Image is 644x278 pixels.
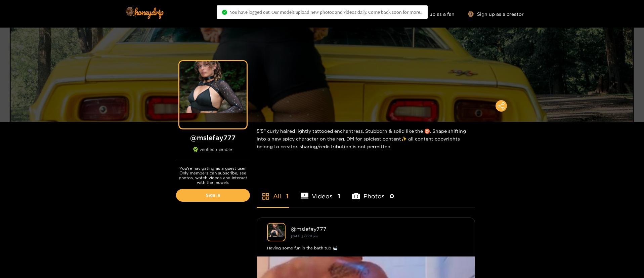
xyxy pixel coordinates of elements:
span: appstore [262,192,270,200]
span: 0 [390,192,394,200]
li: All [257,177,289,207]
div: 5'5" curly haired lightly tattooed enchantress. Stubborn & solid like the ♉️. Shape shifting into... [257,122,475,156]
div: Having some fun in the bath tub 🛀🏽 [267,245,465,251]
a: Sign up as a creator [468,11,524,17]
span: check-circle [222,10,227,15]
li: Photos [352,177,394,207]
span: 1 [338,192,340,200]
div: @ mslefay777 [291,226,465,232]
img: mslefay777 [267,223,286,241]
h1: @ mslefay777 [176,133,250,142]
small: [DATE] 22:01 pm [291,234,318,238]
li: Videos [301,177,341,207]
div: verified member [176,147,250,159]
p: You're navigating as a guest user. Only members can subscribe, see photos, watch videos and inter... [176,166,250,185]
span: 1 [286,192,289,200]
a: Sign up as a fan [409,11,455,17]
a: Sign in [176,189,250,202]
span: You have logged out. Our models upload new photos and videos daily. Come back soon for more.. [230,9,422,15]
